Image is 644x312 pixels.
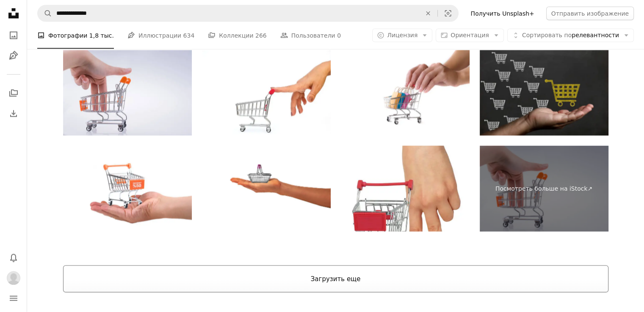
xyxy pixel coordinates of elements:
img: Корзина покупок Маркетинг электронной коммерции для влиятельных лиц [480,50,608,136]
a: История загрузок [5,105,22,122]
font: Загрузить еще [311,275,361,283]
font: Посмотреть больше на iStock [495,185,588,192]
font: Получить Unsplash+ [470,10,534,17]
img: Рука держит тележку [63,50,192,136]
a: Главная — Unsplash [5,5,22,24]
font: релевантности [572,32,619,38]
font: Сортировать по [522,32,572,38]
button: Прозрачный [419,5,437,22]
button: Лицензия [372,29,432,42]
font: 0 [337,32,341,39]
a: Иллюстрации 634 [127,22,194,49]
img: Пустая корзина для покупок, сделанная из хромированной металлической проволоки с малиновой резино... [202,146,331,232]
font: Лицензия [387,32,417,38]
font: ↗ [587,185,592,192]
button: Меню [5,290,22,307]
a: Коллекции [5,85,22,102]
font: Ориентация [451,32,489,38]
a: Получить Unsplash+ [465,7,539,20]
button: Ориентация [436,29,504,42]
button: Уведомления [5,249,22,266]
font: Коллекции [219,32,253,39]
button: Загрузить еще [63,265,608,293]
img: Тележка для покупок в руке, изолированная на белом фоне. Вид сбоку. Концепция шопинга. [202,50,331,136]
a: Иллюстрации [5,47,22,64]
img: Концепция сенсорного взаимодействия при онлайн-покупках [63,146,192,232]
a: Фотографии [5,27,22,44]
button: Отправить изображение [546,7,634,20]
font: 266 [255,32,267,39]
img: Аватар пользователя Ландыш Фахриева [7,271,20,285]
font: Пользователи [291,32,335,39]
a: Посмотреть больше на iStock↗ [480,146,608,232]
img: концепция покупателя, рука с корзиной для покупок [341,146,470,232]
font: 634 [183,32,195,39]
font: Отправить изображение [551,10,629,17]
img: Концепция интернет-магазина / электронной коммерции, продажи и доставки, скидки, черная пятница, ... [341,50,470,136]
button: Сортировать порелевантности [507,29,634,42]
a: Пользователи 0 [280,22,341,49]
a: Коллекции 266 [208,22,266,49]
button: Поиск Unsplash [38,5,52,22]
font: Иллюстрации [138,32,181,39]
button: Профиль [5,270,22,287]
form: Найти визуальные материалы на сайте [37,5,459,22]
button: Визуальный поиск [438,5,458,22]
